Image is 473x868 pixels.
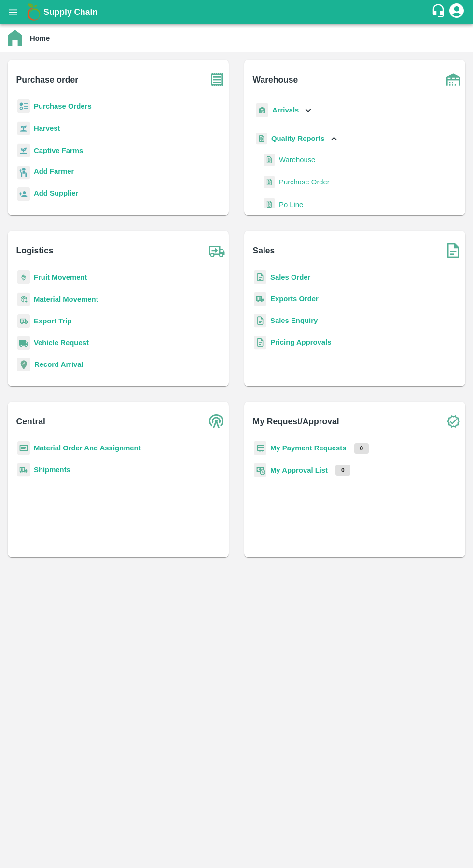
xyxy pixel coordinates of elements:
div: Arrivals [254,99,314,121]
a: Harvest [34,125,60,132]
a: Add Supplier [34,188,78,201]
a: Sales Enquiry [270,317,318,324]
b: Purchase order [16,73,78,86]
p: 0 [354,443,369,454]
a: Pricing Approvals [270,338,331,346]
img: truck [205,238,229,263]
img: central [205,409,229,434]
a: Purchase Order [279,175,330,189]
b: Logistics [16,244,54,257]
img: sales [254,336,266,350]
a: Sales Order [270,273,310,281]
div: account of current user [448,2,465,22]
a: Exports Order [270,295,319,303]
img: logo [24,2,43,22]
b: Quality Reports [271,135,325,142]
img: material [17,292,30,307]
b: Add Farmer [34,168,74,175]
div: Quality Reports [254,129,339,149]
img: payment [254,441,266,455]
img: sales [254,270,266,284]
a: Purchase Orders [34,102,92,110]
b: Sales [253,244,275,257]
span: Purchase Order [279,177,330,187]
img: vehicle [17,336,30,350]
img: sales [254,314,266,328]
a: Add Farmer [34,166,74,179]
b: Arrivals [272,106,299,114]
img: harvest [17,143,30,158]
img: qualityReport [264,198,275,210]
img: shipments [17,463,30,477]
img: soSales [441,238,465,263]
b: Warehouse [253,73,298,86]
img: qualityReport [264,154,275,166]
b: Home [30,34,50,42]
img: centralMaterial [17,441,30,455]
a: Record Arrival [34,361,83,368]
a: Supply Chain [43,5,431,19]
b: My Request/Approval [253,415,339,428]
a: Captive Farms [34,147,83,154]
b: Central [16,415,45,428]
img: approval [254,463,266,477]
a: Vehicle Request [34,339,89,347]
img: harvest [17,121,30,136]
a: Shipments [34,466,70,474]
img: delivery [17,314,30,328]
img: shipments [254,292,266,306]
a: My Payment Requests [270,444,347,452]
span: Warehouse [279,154,315,165]
a: Po Line [279,197,303,212]
img: reciept [17,99,30,113]
a: Warehouse [279,153,315,167]
span: Po Line [279,199,303,210]
a: Export Trip [34,317,71,325]
img: check [441,409,465,434]
img: home [8,30,22,46]
a: Material Movement [34,295,98,303]
img: recordArrival [17,358,30,371]
b: Supply Chain [43,7,97,17]
img: farmer [17,166,30,180]
div: customer-support [431,3,448,21]
img: supplier [17,187,30,201]
a: Material Order And Assignment [34,444,141,452]
p: 0 [335,465,350,476]
img: purchase [205,68,229,92]
b: Add Supplier [34,189,78,197]
button: open drawer [2,1,24,23]
a: My Approval List [270,466,328,474]
img: qualityReport [264,176,275,188]
a: Fruit Movement [34,273,87,281]
img: whArrival [256,103,268,117]
img: warehouse [441,68,465,92]
img: qualityReport [256,133,267,145]
img: fruit [17,270,30,284]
